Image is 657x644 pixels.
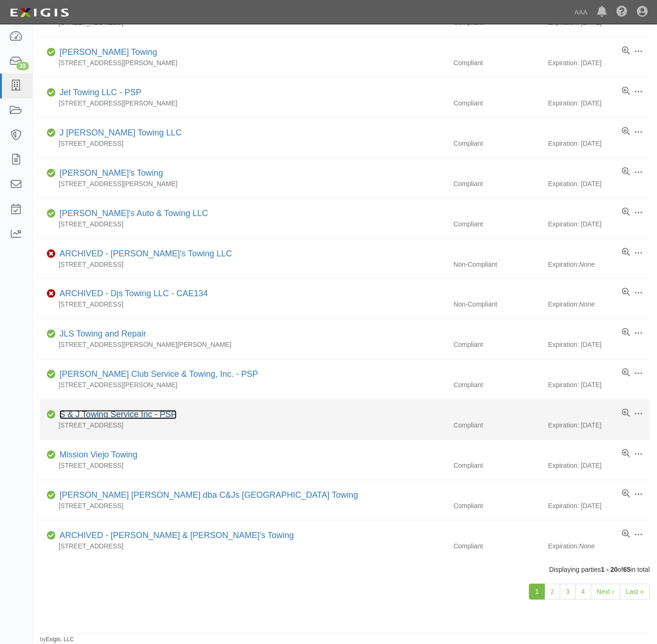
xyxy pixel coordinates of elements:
div: [STREET_ADDRESS] [40,260,447,269]
i: Compliant [47,412,56,419]
div: [STREET_ADDRESS] [40,461,447,471]
div: Expiration: [DATE] [548,219,650,229]
div: Expiration: [DATE] [548,179,650,188]
div: Jet Towing LLC - PSP [56,87,142,99]
div: Compliant [447,179,548,188]
a: Last » [620,584,650,600]
img: logo-5460c22ac91f19d4615b14bd174203de0afe785f0fc80cf4dbbc73dc1793850b.png [7,4,72,21]
a: View results summary [622,329,630,338]
div: [STREET_ADDRESS][PERSON_NAME] [40,381,447,390]
div: [STREET_ADDRESS] [40,300,447,309]
a: ARCHIVED - [PERSON_NAME] & [PERSON_NAME]'s Towing [60,531,294,540]
div: Compliant [447,219,548,229]
a: Next › [591,584,620,600]
i: Compliant [47,372,56,378]
a: AAA [570,3,592,22]
div: S & J Towing Service Inc - PSP [56,409,177,421]
i: Compliant [47,90,56,96]
a: View results summary [622,530,630,539]
a: Exigis, LLC [46,637,74,643]
div: JLS Towing and Repair [56,329,146,341]
div: Compliant [447,340,548,350]
a: View results summary [622,449,630,459]
div: George & Joey's Towing [56,530,294,542]
div: Expiration: [548,300,650,309]
div: [STREET_ADDRESS][PERSON_NAME] [40,98,447,108]
a: 3 [560,584,576,600]
i: None [579,301,595,308]
div: J.D. Club Service & Towing, Inc. - PSP [56,369,258,381]
div: Expiration: [DATE] [548,340,650,350]
div: Billy Joe Smith dba C&Js Lake Road Towing [56,490,358,502]
div: Displaying parties of in total [33,565,657,575]
i: Compliant [47,130,56,136]
div: Mission Viejo Towing [56,449,137,462]
div: Non-Compliant [447,260,548,269]
div: [STREET_ADDRESS][PERSON_NAME][PERSON_NAME] [40,340,447,350]
i: Non-Compliant [47,251,56,257]
div: Compliant [447,139,548,148]
a: [PERSON_NAME]'s Auto & Towing LLC [60,209,208,218]
a: View results summary [622,208,630,217]
a: [PERSON_NAME] Club Service & Towing, Inc. - PSP [60,370,258,379]
a: 2 [545,584,560,600]
div: Djs Towing LLC - CAE134 [56,288,208,300]
div: [STREET_ADDRESS][PERSON_NAME] [40,58,447,67]
div: [STREET_ADDRESS] [40,502,447,511]
div: [STREET_ADDRESS] [40,421,447,430]
div: [STREET_ADDRESS][PERSON_NAME] [40,179,447,188]
a: View results summary [622,288,630,298]
i: None [579,261,595,268]
small: by [40,636,74,644]
div: Expiration: [DATE] [548,381,650,390]
i: Compliant [47,49,56,56]
div: Expiration: [548,542,650,551]
b: 65 [623,566,631,574]
div: [STREET_ADDRESS] [40,542,447,551]
a: 4 [575,584,591,600]
i: Compliant [47,331,56,338]
i: Non-Compliant [47,291,56,298]
div: Expiration: [DATE] [548,98,650,108]
a: J [PERSON_NAME] Towing LLC [60,128,182,137]
a: View results summary [622,87,630,96]
div: Compliant [447,381,548,390]
a: [PERSON_NAME] Towing [60,47,157,57]
div: [STREET_ADDRESS] [40,219,447,229]
div: J Evans Towing LLC [56,127,182,139]
div: Booker J's Towing LLC [56,248,232,260]
div: Joe's Auto & Towing LLC [56,208,208,220]
div: 33 [16,62,29,70]
a: S & J Towing Service Inc - PSP [60,410,177,419]
div: Compliant [447,461,548,471]
div: Compliant [447,98,548,108]
a: View results summary [622,248,630,257]
div: Compliant [447,58,548,67]
a: 1 [529,584,545,600]
a: View results summary [622,46,630,56]
i: Compliant [47,210,56,217]
div: Expiration: [DATE] [548,58,650,67]
a: View results summary [622,369,630,378]
i: None [579,543,595,550]
a: ARCHIVED - [PERSON_NAME]'s Towing LLC [60,249,232,258]
a: [PERSON_NAME]'s Towing [60,168,163,178]
a: ARCHIVED - Djs Towing LLC - CAE134 [60,289,208,299]
div: Compliant [447,502,548,511]
a: View results summary [622,127,630,136]
div: Expiration: [DATE] [548,139,650,148]
i: Compliant [47,493,56,499]
a: View results summary [622,409,630,419]
a: Jet Towing LLC - PSP [60,88,142,97]
div: Expiration: [DATE] [548,502,650,511]
div: [STREET_ADDRESS] [40,139,447,148]
i: Help Center - Complianz [616,7,627,18]
i: Compliant [47,170,56,177]
div: Compliant [447,421,548,430]
div: Expiration: [DATE] [548,421,650,430]
div: Expiration: [548,260,650,269]
a: View results summary [622,490,630,499]
div: Compliant [447,542,548,551]
a: Mission Viejo Towing [60,450,137,460]
a: View results summary [622,167,630,177]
